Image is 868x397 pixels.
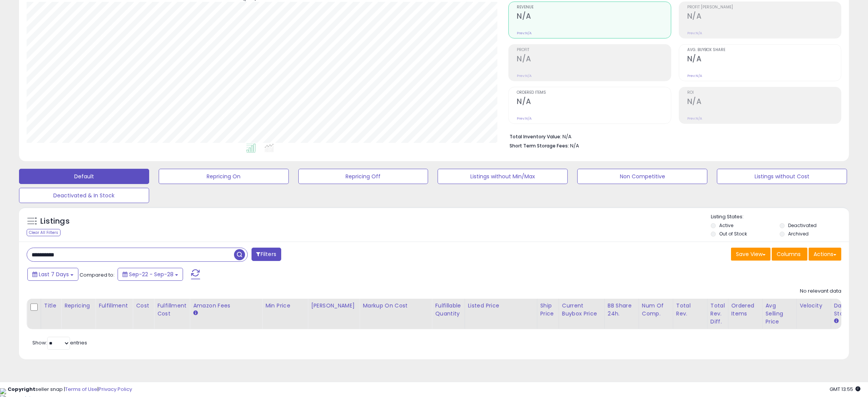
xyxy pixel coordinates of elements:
span: Show: entries [32,339,87,346]
div: Markup on Cost [363,302,428,310]
h2: N/A [687,12,841,22]
div: Ship Price [540,302,556,318]
h2: N/A [517,12,671,22]
div: Velocity [800,302,828,310]
div: Min Price [265,302,304,310]
div: Num of Comp. [642,302,670,318]
button: Filters [252,248,281,261]
label: Out of Stock [719,231,747,237]
button: Repricing On [159,169,289,184]
small: Prev: N/A [687,31,702,35]
div: Clear All Filters [27,229,61,236]
small: Days In Stock. [834,318,839,325]
small: Prev: N/A [687,116,702,121]
button: Listings without Min/Max [438,169,568,184]
small: Prev: N/A [517,116,532,121]
h2: N/A [687,97,841,107]
div: Days In Stock [834,302,862,318]
label: Deactivated [788,222,817,229]
span: N/A [570,142,579,149]
h2: N/A [517,54,671,65]
div: Current Buybox Price [562,302,601,318]
button: Columns [772,248,807,261]
div: Ordered Items [731,302,759,318]
small: Amazon Fees. [193,310,197,317]
div: [PERSON_NAME] [311,302,356,310]
button: Default [19,169,149,184]
div: Avg Selling Price [766,302,793,326]
button: Listings without Cost [717,169,847,184]
span: Avg. Buybox Share [687,48,841,52]
label: Archived [788,231,809,237]
div: Listed Price [468,302,534,310]
button: Deactivated & In Stock [19,188,149,203]
button: Actions [809,248,841,261]
span: Profit [517,48,671,52]
small: Prev: N/A [517,74,532,78]
li: N/A [510,131,836,141]
span: Last 7 Days [39,271,69,278]
div: BB Share 24h. [608,302,635,318]
p: Listing States: [711,213,849,221]
span: Compared to: [80,271,115,279]
button: Sep-22 - Sep-28 [118,268,183,281]
small: Prev: N/A [517,31,532,35]
b: Total Inventory Value: [510,133,561,140]
div: No relevant data [800,288,841,295]
small: Prev: N/A [687,74,702,78]
div: Total Rev. Diff. [710,302,725,326]
button: Last 7 Days [27,268,78,281]
span: Revenue [517,5,671,10]
div: Amazon Fees [193,302,259,310]
div: Fulfillment Cost [157,302,186,318]
span: Columns [777,250,801,258]
label: Active [719,222,733,229]
h5: Listings [40,216,70,227]
div: Fulfillable Quantity [435,302,461,318]
span: Sep-22 - Sep-28 [129,271,174,278]
span: Ordered Items [517,91,671,95]
button: Repricing Off [298,169,428,184]
span: Profit [PERSON_NAME] [687,5,841,10]
th: The percentage added to the cost of goods (COGS) that forms the calculator for Min & Max prices. [360,299,432,329]
div: Repricing [64,302,92,310]
b: Short Term Storage Fees: [510,142,569,149]
div: Fulfillment [99,302,129,310]
div: Total Rev. [676,302,704,318]
div: Cost [136,302,151,310]
div: Title [44,302,58,310]
h2: N/A [517,97,671,107]
h2: N/A [687,54,841,65]
button: Save View [731,248,771,261]
button: Non Competitive [577,169,707,184]
span: ROI [687,91,841,95]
